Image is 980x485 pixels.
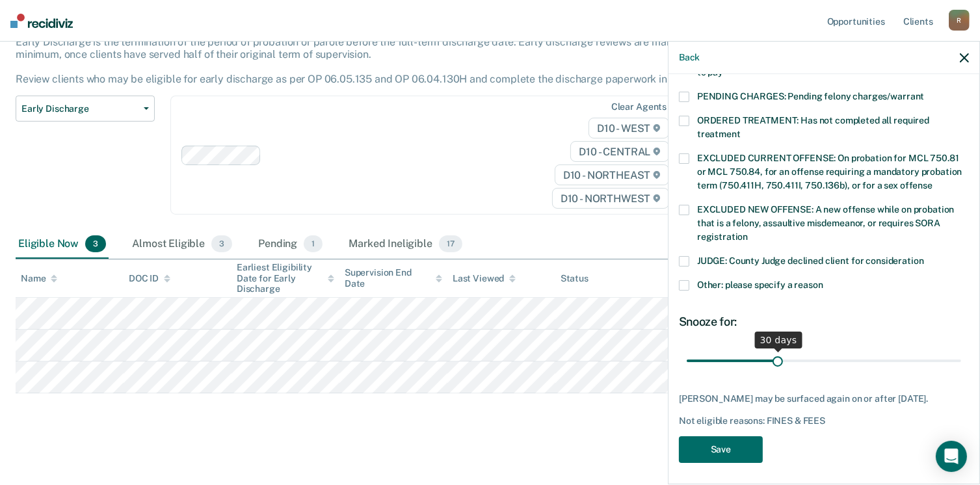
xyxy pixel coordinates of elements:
span: 3 [211,235,232,252]
span: 3 [85,235,106,252]
span: 17 [439,235,462,252]
span: D10 - NORTHEAST [555,164,669,185]
div: Almost Eligible [129,230,235,259]
span: Other: please specify a reason [697,280,823,290]
div: Marked Ineligible [346,230,464,259]
div: Status [561,273,589,284]
span: D10 - NORTHWEST [552,188,669,209]
img: Recidiviz [10,14,73,28]
div: Snooze for: [679,315,969,329]
div: [PERSON_NAME] may be surfaced again on or after [DATE]. [679,393,969,404]
span: D10 - CENTRAL [570,141,669,162]
div: 30 days [755,332,802,348]
button: Save [679,436,763,463]
div: Supervision End Date [345,267,442,289]
span: 1 [304,235,323,252]
div: R [949,10,970,31]
span: D10 - WEST [589,118,669,138]
span: PENDING CHARGES: Pending felony charges/warrant [697,91,924,101]
div: Not eligible reasons: FINES & FEES [679,415,969,426]
button: Back [679,52,700,63]
div: Name [21,273,57,284]
div: Last Viewed [453,273,516,284]
div: Open Intercom Messenger [936,441,967,472]
p: Early Discharge is the termination of the period of probation or parole before the full-term disc... [16,36,715,86]
div: DOC ID [129,273,170,284]
div: Clear agents [611,101,667,112]
div: Eligible Now [16,230,109,259]
span: ORDERED TREATMENT: Has not completed all required treatment [697,115,929,139]
span: Early Discharge [21,103,139,114]
span: JUDGE: County Judge declined client for consideration [697,256,924,266]
div: Earliest Eligibility Date for Early Discharge [237,262,334,295]
span: EXCLUDED NEW OFFENSE: A new offense while on probation that is a felony, assaultive misdemeanor, ... [697,204,954,242]
div: Pending [256,230,325,259]
span: EXCLUDED CURRENT OFFENSE: On probation for MCL 750.81 or MCL 750.84, for an offense requiring a m... [697,153,962,190]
